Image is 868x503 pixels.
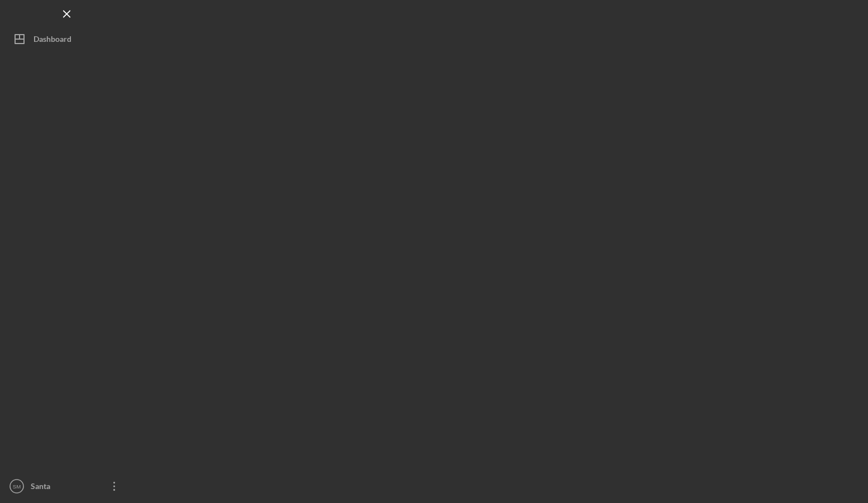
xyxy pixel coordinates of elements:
[6,28,128,50] button: Dashboard
[33,28,71,53] div: Dashboard
[6,475,128,497] button: SMSanta [PERSON_NAME]
[13,483,21,490] text: SM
